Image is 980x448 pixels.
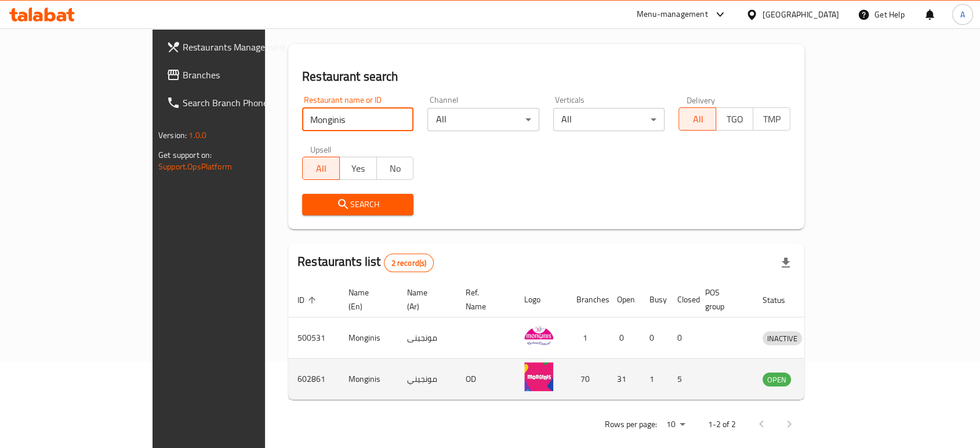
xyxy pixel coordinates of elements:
div: INACTIVE [763,331,802,345]
span: Get support on: [158,147,212,162]
p: Rows per page: [605,417,657,432]
button: All [302,157,340,180]
td: مونجينى [398,317,456,359]
th: Logo [515,282,567,317]
div: [GEOGRAPHIC_DATA] [763,8,839,21]
td: مونجيني [398,359,456,400]
td: 0 [608,317,640,359]
span: Search [311,197,404,212]
div: All [427,108,539,131]
td: Monginis [339,317,398,359]
a: Restaurants Management [157,33,316,61]
h2: Restaurants list [297,253,434,272]
span: Yes [344,160,372,177]
td: 1 [640,359,668,400]
img: Monginis [524,321,553,350]
span: Ref. Name [466,286,501,313]
h2: Restaurant search [302,68,790,85]
span: Search Branch Phone [183,96,307,110]
div: Export file [772,249,800,277]
span: Version: [158,128,187,143]
span: ID [297,293,320,307]
button: TMP [753,107,790,131]
th: Busy [640,282,668,317]
div: Rows per page: [662,416,689,433]
button: TGO [716,107,753,131]
span: Name (Ar) [407,286,442,313]
th: Branches [567,282,608,317]
td: 1 [567,317,608,359]
button: No [376,157,414,180]
span: A [960,8,965,21]
button: Yes [339,157,377,180]
table: enhanced table [288,282,856,400]
td: 0 [640,317,668,359]
a: Branches [157,61,316,89]
div: Menu-management [637,8,708,21]
span: Branches [183,68,307,82]
td: OD [456,359,515,400]
span: POS group [705,286,739,313]
span: OPEN [763,373,791,386]
div: Total records count [384,254,434,272]
td: 70 [567,359,608,400]
td: Monginis [339,359,398,400]
span: 2 record(s) [384,258,434,269]
span: All [307,160,335,177]
td: 31 [608,359,640,400]
input: Search for restaurant name or ID.. [302,108,413,131]
span: TMP [758,111,786,128]
td: 5 [668,359,696,400]
span: Name (En) [349,286,384,313]
span: All [684,111,712,128]
span: INACTIVE [763,332,802,345]
span: 1.0.0 [188,128,206,143]
span: Restaurants Management [183,40,307,54]
span: TGO [721,111,749,128]
th: Open [608,282,640,317]
button: Search [302,194,413,215]
label: Upsell [310,145,332,153]
td: 0 [668,317,696,359]
div: All [553,108,665,131]
img: Monginis [524,362,553,391]
span: Status [763,293,800,307]
a: Search Branch Phone [157,89,316,117]
button: All [678,107,716,131]
a: Support.OpsPlatform [158,159,232,174]
span: No [382,160,409,177]
th: Closed [668,282,696,317]
label: Delivery [687,96,716,104]
p: 1-2 of 2 [708,417,736,432]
